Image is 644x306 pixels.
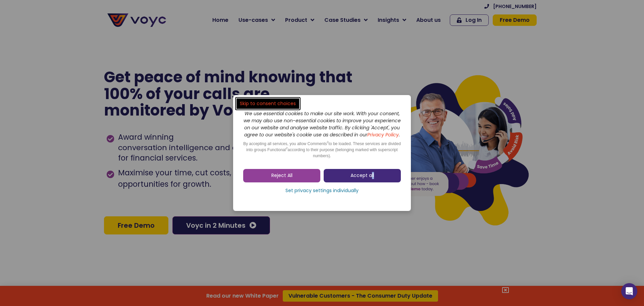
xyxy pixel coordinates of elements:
[367,131,399,138] a: Privacy Policy
[327,140,329,144] sup: 2
[89,27,106,35] span: Phone
[324,169,401,182] a: Accept all
[351,172,374,179] span: Accept all
[236,98,299,109] a: Skip to consent choices
[244,110,401,138] i: We use essential cookies to make our site work. With your consent, we may also use non-essential ...
[271,172,292,179] span: Reject All
[243,169,320,182] a: Reject All
[138,140,170,146] a: Privacy Policy
[243,186,401,196] a: Set privacy settings individually
[285,187,359,194] span: Set privacy settings individually
[89,54,112,62] span: Job title
[243,141,401,158] span: By accepting all services, you allow Comments to be loaded. These services are divided into group...
[286,146,287,150] sup: 2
